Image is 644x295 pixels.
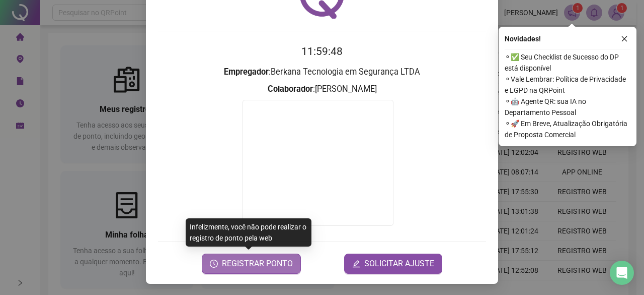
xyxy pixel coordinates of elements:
span: ⚬ 🚀 Em Breve, Atualização Obrigatória de Proposta Comercial [505,118,630,140]
div: Open Intercom Messenger [610,261,634,285]
button: REGISTRAR PONTO [202,254,301,274]
strong: Empregador [224,67,269,77]
span: ⚬ Vale Lembrar: Política de Privacidade e LGPD na QRPoint [505,74,630,96]
span: ⚬ 🤖 Agente QR: sua IA no Departamento Pessoal [505,96,630,118]
span: SOLICITAR AJUSTE [364,258,434,270]
span: REGISTRAR PONTO [222,258,293,270]
span: ⚬ ✅ Seu Checklist de Sucesso do DP está disponível [505,51,630,74]
button: editSOLICITAR AJUSTE [344,254,442,274]
div: Infelizmente, você não pode realizar o registro de ponto pela web [186,218,311,247]
h3: : Berkana Tecnologia em Segurança LTDA [158,66,486,79]
span: clock-circle [210,260,218,268]
time: 11:59:48 [301,45,343,57]
span: Novidades ! [505,33,541,44]
span: close [621,35,628,42]
strong: Colaborador [268,84,313,94]
h3: : [PERSON_NAME] [158,83,486,96]
span: edit [352,260,360,268]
